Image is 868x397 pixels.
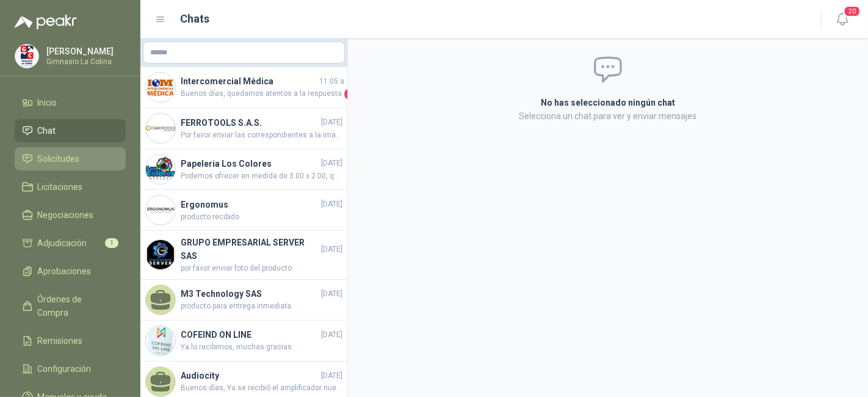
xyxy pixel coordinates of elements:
img: Company Logo [15,45,38,68]
span: Remisiones [38,334,83,348]
span: [DATE] [321,329,342,341]
span: Adjudicación [38,236,87,250]
span: Licitaciones [38,180,83,194]
a: Company LogoFERROTOOLS S.A.S.[DATE]Por favor enviar las correspondientes a la imagen WhatsApp Ima... [140,108,347,149]
span: 1 [105,238,118,248]
h4: Audiocity [181,369,319,382]
span: Buenos días, Ya se recibió el amplificador nuevo, por favor programar la recolección del anterior [181,382,342,394]
p: [PERSON_NAME] [46,47,123,56]
img: Company Logo [146,73,175,102]
span: Inicio [38,96,57,109]
span: [DATE] [321,117,342,128]
a: Adjudicación1 [15,231,126,255]
h4: FERROTOOLS S.A.S. [181,116,319,129]
h2: No has seleccionado ningún chat [395,96,821,109]
span: producto para entrega inmediata [181,300,342,312]
h4: GRUPO EMPRESARIAL SERVER SAS [181,236,319,263]
h4: Papeleria Los Colores [181,157,319,170]
span: Ya lo recibimos, muchas gracias [181,341,342,353]
span: [DATE] [321,370,342,382]
a: Company LogoPapeleria Los Colores[DATE]Podemos ofrecer en medida de 3.00 x 2.00, quedamos atentos... [140,149,347,190]
span: Buenos días, quedamos atentos a la respuesta [181,88,342,100]
img: Company Logo [146,326,175,355]
a: Órdenes de Compra [15,288,126,324]
h4: Intercomercial Médica [181,75,317,88]
a: Negociaciones [15,203,126,227]
a: Remisiones [15,329,126,352]
a: Company LogoErgonomus[DATE]producto recibido [140,190,347,231]
p: Gimnasio La Colina [46,58,123,65]
img: Company Logo [146,240,175,269]
h4: M3 Technology SAS [181,287,319,300]
span: Podemos ofrecer en medida de 3.00 x 2.00, quedamos atentos para cargar precio [181,170,342,182]
h1: Chats [181,10,210,27]
img: Company Logo [146,155,175,184]
span: [DATE] [321,244,342,255]
a: Company LogoCOFEIND ON LINE[DATE]Ya lo recibimos, muchas gracias [140,321,347,362]
img: Logo peakr [15,15,77,29]
a: Solicitudes [15,147,126,170]
a: M3 Technology SAS[DATE]producto para entrega inmediata [140,280,347,321]
a: Licitaciones [15,175,126,198]
a: Company LogoGRUPO EMPRESARIAL SERVER SAS[DATE]por favor enviar foto del producto [140,231,347,280]
span: 20 [844,5,861,17]
p: Selecciona un chat para ver y enviar mensajes [395,109,821,123]
span: Chat [38,124,56,137]
a: Aprobaciones [15,260,126,283]
span: Por favor enviar las correspondientes a la imagen WhatsApp Image [DATE] 1.03.20 PM.jpeg [181,129,342,141]
span: Configuración [38,362,92,376]
span: producto recibido [181,211,342,223]
span: [DATE] [321,288,342,300]
span: 11:05 a. m. [319,76,356,87]
button: 20 [831,9,853,31]
img: Company Logo [146,195,175,225]
span: por favor enviar foto del producto [181,263,342,274]
span: [DATE] [321,198,342,210]
a: Configuración [15,357,126,381]
span: Órdenes de Compra [38,293,114,319]
h4: Ergonomus [181,198,319,211]
span: Solicitudes [38,152,80,166]
a: Inicio [15,91,126,114]
span: [DATE] [321,158,342,169]
a: Chat [15,119,126,142]
img: Company Logo [146,114,175,143]
span: 1 [344,88,356,100]
a: Company LogoIntercomercial Médica11:05 a. m.Buenos días, quedamos atentos a la respuesta1 [140,67,347,108]
span: Negociaciones [38,208,94,222]
h4: COFEIND ON LINE [181,328,319,341]
span: Aprobaciones [38,264,92,278]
